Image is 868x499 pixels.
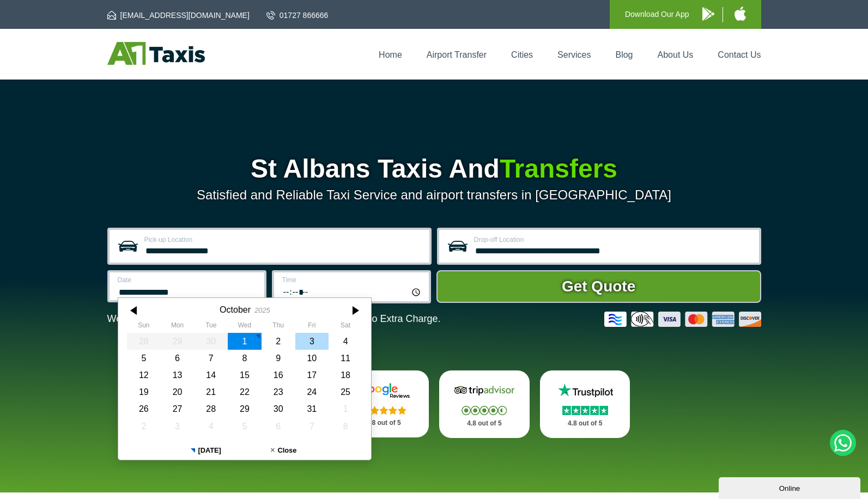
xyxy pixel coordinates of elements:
[194,400,228,417] div: 28 October 2025
[127,367,161,384] div: 12 October 2025
[261,384,295,400] div: 23 October 2025
[160,367,194,384] div: 13 October 2025
[295,384,329,400] div: 24 October 2025
[379,50,402,59] a: Home
[228,333,262,350] div: 01 October 2025
[295,400,329,417] div: 31 October 2025
[615,50,633,59] a: Blog
[127,321,161,332] th: Sunday
[361,406,406,415] img: Stars
[261,367,295,384] div: 16 October 2025
[295,333,329,350] div: 03 October 2025
[295,367,329,384] div: 17 October 2025
[261,400,295,417] div: 30 October 2025
[261,321,295,332] th: Thursday
[553,382,618,399] img: Trustpilot
[718,50,761,59] a: Contact Us
[107,313,441,325] p: We Now Accept Card & Contactless Payment In
[160,384,194,400] div: 20 October 2025
[451,417,518,430] p: 4.8 out of 5
[118,277,258,283] label: Date
[295,350,329,367] div: 10 October 2025
[452,382,517,399] img: Tripadvisor
[228,321,262,332] th: Wednesday
[167,441,245,460] button: [DATE]
[266,10,329,21] a: 01727 866666
[474,236,752,243] label: Drop-off Location
[295,321,329,332] th: Friday
[194,350,228,367] div: 07 October 2025
[604,312,761,327] img: Credit And Debit Cards
[107,156,761,182] h1: St Albans Taxis And
[228,350,262,367] div: 08 October 2025
[194,367,228,384] div: 14 October 2025
[228,367,262,384] div: 15 October 2025
[329,400,362,417] div: 01 November 2025
[194,384,228,400] div: 21 October 2025
[462,406,507,415] img: Stars
[160,418,194,435] div: 03 November 2025
[436,270,761,303] button: Get Quote
[295,418,329,435] div: 07 November 2025
[511,50,533,59] a: Cities
[427,50,487,59] a: Airport Transfer
[350,416,417,430] p: 4.8 out of 5
[625,8,689,21] p: Download Our App
[658,50,694,59] a: About Us
[562,406,608,415] img: Stars
[107,187,761,203] p: Satisfied and Reliable Taxi Service and airport transfers in [GEOGRAPHIC_DATA]
[719,475,863,499] iframe: chat widget
[127,384,161,400] div: 19 October 2025
[329,384,362,400] div: 25 October 2025
[329,333,362,350] div: 04 October 2025
[261,333,295,350] div: 02 October 2025
[261,350,295,367] div: 09 October 2025
[282,277,422,283] label: Time
[702,7,714,21] img: A1 Taxis Android App
[557,50,591,59] a: Services
[254,306,270,314] div: 2025
[228,418,262,435] div: 05 November 2025
[500,154,617,183] span: Transfers
[329,350,362,367] div: 11 October 2025
[351,382,416,399] img: Google
[127,333,161,350] div: 28 September 2025
[160,321,194,332] th: Monday
[261,418,295,435] div: 06 November 2025
[194,321,228,332] th: Tuesday
[127,350,161,367] div: 05 October 2025
[107,10,250,21] a: [EMAIL_ADDRESS][DOMAIN_NAME]
[228,384,262,400] div: 22 October 2025
[329,367,362,384] div: 18 October 2025
[228,400,262,417] div: 29 October 2025
[160,333,194,350] div: 29 September 2025
[735,7,746,21] img: A1 Taxis iPhone App
[127,418,161,435] div: 02 November 2025
[194,418,228,435] div: 04 November 2025
[220,305,251,315] div: October
[194,333,228,350] div: 30 September 2025
[338,370,429,437] a: Google Stars 4.8 out of 5
[160,350,194,367] div: 06 October 2025
[245,441,323,460] button: Close
[315,313,440,324] span: The Car at No Extra Charge.
[127,400,161,417] div: 26 October 2025
[329,321,362,332] th: Saturday
[439,370,530,438] a: Tripadvisor Stars 4.8 out of 5
[160,400,194,417] div: 27 October 2025
[329,418,362,435] div: 08 November 2025
[552,417,618,430] p: 4.8 out of 5
[107,42,205,65] img: A1 Taxis St Albans LTD
[540,370,630,438] a: Trustpilot Stars 4.8 out of 5
[144,236,423,243] label: Pick-up Location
